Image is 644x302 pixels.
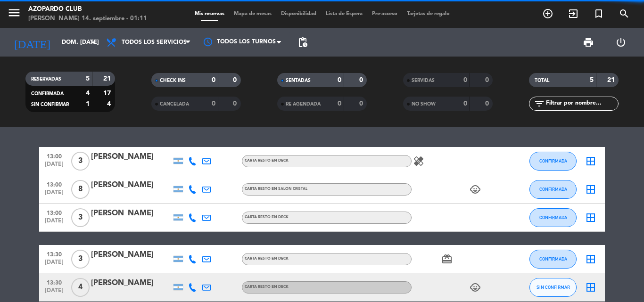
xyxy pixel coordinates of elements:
span: CARTA RESTO EN DECK [245,257,289,261]
span: 3 [71,208,90,227]
button: SIN CONFIRMAR [529,278,577,297]
strong: 0 [463,100,467,107]
span: CARTA RESTO EN DECK [245,215,289,219]
span: CARTA RESTO EN SALON CRISTAL [245,187,307,191]
span: [DATE] [42,287,66,298]
span: 8 [71,180,90,199]
div: [PERSON_NAME] [91,207,171,220]
span: CARTA RESTO EN DECK [245,285,289,289]
span: 3 [71,250,90,269]
strong: 0 [359,100,365,107]
strong: 0 [463,77,467,83]
i: border_all [585,212,596,223]
strong: 5 [590,77,594,83]
span: 13:00 [42,150,66,161]
strong: 0 [212,100,215,107]
strong: 4 [86,90,90,97]
i: border_all [585,282,596,293]
i: exit_to_app [568,8,579,19]
div: [PERSON_NAME] [91,179,171,191]
div: LOG OUT [604,28,637,57]
input: Filtrar por nombre... [545,98,618,109]
span: CONFIRMADA [539,187,567,192]
button: CONFIRMADA [529,208,577,227]
i: filter_list [534,98,545,109]
span: [DATE] [42,259,66,270]
strong: 0 [233,77,239,83]
strong: 21 [103,75,113,82]
span: CONFIRMADA [31,91,64,96]
strong: 4 [107,101,113,107]
strong: 0 [212,77,215,83]
div: [PERSON_NAME] 14. septiembre - 01:11 [28,14,147,24]
i: arrow_drop_down [88,37,99,48]
strong: 0 [233,100,239,107]
span: Lista de Espera [321,11,367,16]
span: Tarjetas de regalo [402,11,454,16]
span: CARTA RESTO EN DECK [245,159,289,163]
span: 13:00 [42,207,66,218]
span: 13:30 [42,248,66,259]
span: [DATE] [42,189,66,200]
span: SENTADAS [286,78,311,83]
i: healing [413,155,424,167]
strong: 17 [103,90,113,97]
i: menu [7,6,21,20]
i: power_settings_new [615,37,627,48]
span: Mapa de mesas [229,11,276,16]
span: RE AGENDADA [286,102,321,106]
strong: 0 [359,77,365,83]
strong: 0 [485,77,491,83]
span: CONFIRMADA [539,215,567,220]
span: CONFIRMADA [539,158,567,163]
button: CONFIRMADA [529,180,577,199]
i: search [619,8,630,19]
div: Azopardo Club [28,5,147,14]
strong: 5 [86,75,90,82]
span: NO SHOW [412,102,436,106]
span: [DATE] [42,218,66,229]
i: add_circle_outline [542,8,553,19]
span: RESERVADAS [31,77,61,82]
span: 3 [71,152,90,171]
strong: 0 [338,77,341,83]
span: CHECK INS [160,78,186,83]
span: SIN CONFIRMAR [537,285,570,290]
strong: 0 [485,100,491,107]
div: [PERSON_NAME] [91,277,171,289]
i: border_all [585,155,596,167]
i: [DATE] [7,32,57,53]
button: menu [7,6,21,23]
span: Pre-acceso [367,11,402,16]
span: CANCELADA [160,102,189,106]
i: card_giftcard [441,253,453,265]
span: SIN CONFIRMAR [31,102,69,107]
span: [DATE] [42,161,66,172]
i: turned_in_not [593,8,604,19]
span: pending_actions [297,37,308,48]
button: CONFIRMADA [529,152,577,171]
i: child_care [470,184,481,195]
i: child_care [470,282,481,293]
strong: 0 [338,100,341,107]
i: border_all [585,253,596,265]
div: [PERSON_NAME] [91,249,171,261]
span: Mis reservas [190,11,229,16]
strong: 1 [86,101,90,107]
span: Todos los servicios [122,39,187,46]
div: [PERSON_NAME] [91,151,171,163]
span: TOTAL [535,78,549,83]
span: CONFIRMADA [539,256,567,261]
strong: 21 [607,77,617,83]
span: 13:30 [42,277,66,287]
span: 13:00 [42,179,66,189]
span: 4 [71,278,90,297]
span: SERVIDAS [412,78,435,83]
span: print [583,37,594,48]
i: border_all [585,184,596,195]
span: Disponibilidad [276,11,321,16]
button: CONFIRMADA [529,250,577,269]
